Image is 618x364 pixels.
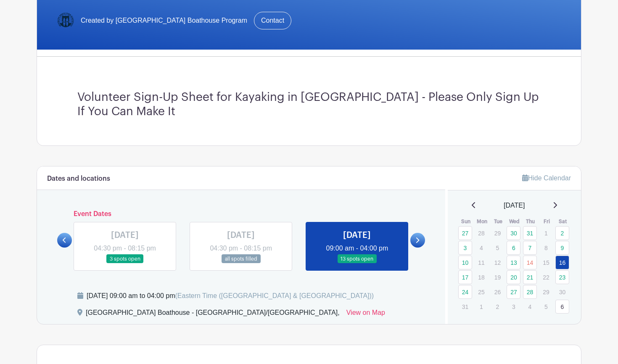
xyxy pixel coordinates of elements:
a: 20 [507,270,520,284]
a: 6 [555,300,569,314]
a: 30 [507,226,520,240]
a: 28 [523,285,537,299]
p: 30 [555,285,569,298]
a: 10 [458,256,472,269]
div: [DATE] 09:00 am to 04:00 pm [87,291,374,301]
span: (Eastern Time ([GEOGRAPHIC_DATA] & [GEOGRAPHIC_DATA])) [175,292,374,299]
p: 22 [539,271,553,284]
th: Fri [539,217,555,226]
p: 28 [474,227,488,240]
p: 19 [491,271,504,284]
span: Created by [GEOGRAPHIC_DATA] Boathouse Program [81,16,247,26]
p: 29 [491,227,504,240]
th: Wed [506,217,523,226]
p: 12 [491,256,504,269]
p: 2 [491,300,504,313]
p: 31 [458,300,472,313]
h3: Volunteer Sign-Up Sheet for Kayaking in [GEOGRAPHIC_DATA] - Please Only Sign Up If You Can Make It [77,90,541,119]
a: 14 [523,256,537,269]
th: Thu [523,217,539,226]
a: 2 [555,226,569,240]
a: Contact [254,12,291,29]
a: 31 [523,226,537,240]
a: Hide Calendar [522,174,571,182]
th: Sun [458,217,474,226]
a: 16 [555,256,569,269]
a: 13 [507,256,520,269]
a: 24 [458,285,472,299]
div: [GEOGRAPHIC_DATA] Boathouse - [GEOGRAPHIC_DATA]/[GEOGRAPHIC_DATA], [86,308,340,321]
span: [DATE] [504,200,525,211]
p: 8 [539,241,553,254]
p: 25 [474,285,488,298]
img: Logo-Title.png [57,12,74,29]
th: Mon [474,217,490,226]
a: 6 [507,241,520,255]
p: 29 [539,285,553,298]
p: 5 [539,300,553,313]
p: 3 [507,300,520,313]
th: Sat [555,217,571,226]
a: 9 [555,241,569,255]
h6: Event Dates [72,210,410,218]
a: 7 [523,241,537,255]
a: 27 [458,226,472,240]
p: 15 [539,256,553,269]
p: 4 [474,241,488,254]
a: 21 [523,270,537,284]
th: Tue [490,217,507,226]
p: 4 [523,300,537,313]
p: 1 [474,300,488,313]
a: 27 [507,285,520,299]
h6: Dates and locations [47,175,110,183]
a: 23 [555,270,569,284]
p: 18 [474,271,488,284]
a: 17 [458,270,472,284]
p: 1 [539,227,553,240]
p: 11 [474,256,488,269]
p: 5 [491,241,504,254]
p: 26 [491,285,504,298]
a: 3 [458,241,472,255]
a: View on Map [346,308,385,321]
